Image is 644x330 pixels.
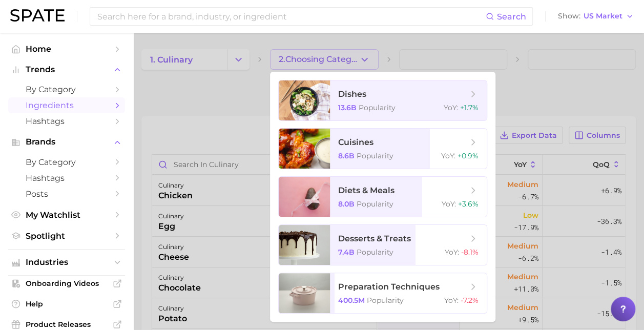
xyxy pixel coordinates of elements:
a: Help [8,296,125,312]
span: YoY : [444,103,458,112]
span: +3.6% [458,199,479,209]
span: 8.0b [338,199,355,209]
span: desserts & treats [338,234,411,243]
button: Industries [8,255,125,270]
span: YoY : [442,199,456,209]
span: Hashtags [26,173,108,183]
a: Home [8,41,125,57]
button: ShowUS Market [555,10,636,23]
span: Popularity [357,247,393,257]
span: Popularity [357,151,393,160]
span: dishes [338,89,366,99]
span: -7.2% [461,296,479,305]
span: +1.7% [460,103,479,112]
a: Spotlight [8,228,125,244]
span: Spotlight [26,231,108,241]
span: My Watchlist [26,210,108,220]
span: diets & meals [338,185,394,195]
span: 13.6b [338,103,357,112]
span: Popularity [367,296,404,305]
span: Hashtags [26,116,108,126]
span: Trends [26,65,108,74]
span: 8.6b [338,151,355,160]
span: Industries [26,258,108,267]
img: SPATE [10,9,65,22]
a: Posts [8,186,125,202]
a: My Watchlist [8,207,125,223]
span: cuisines [338,137,373,147]
span: Onboarding Videos [26,279,108,288]
span: -8.1% [461,247,479,257]
span: Popularity [357,199,393,209]
span: 7.4b [338,247,355,257]
a: Hashtags [8,170,125,186]
span: YoY : [441,151,455,160]
a: by Category [8,81,125,97]
a: Hashtags [8,113,125,129]
span: Posts [26,189,108,199]
span: Help [26,299,108,308]
span: US Market [584,13,622,19]
span: Show [558,13,580,19]
ul: 2.Choosing Category [270,72,495,322]
span: +0.9% [458,151,479,160]
span: YoY : [445,247,459,257]
span: Home [26,44,108,54]
span: Product Releases [26,320,108,329]
button: Trends [8,62,125,77]
span: by Category [26,85,108,94]
a: Ingredients [8,97,125,113]
span: Popularity [359,103,396,112]
span: Brands [26,137,108,147]
input: Search here for a brand, industry, or ingredient [96,8,486,25]
button: Brands [8,134,125,150]
span: 400.5m [338,296,365,305]
a: by Category [8,154,125,170]
a: Onboarding Videos [8,276,125,291]
span: preparation techniques [338,282,440,292]
span: by Category [26,157,108,167]
span: Search [497,12,526,22]
span: Ingredients [26,100,108,110]
span: YoY : [444,296,459,305]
